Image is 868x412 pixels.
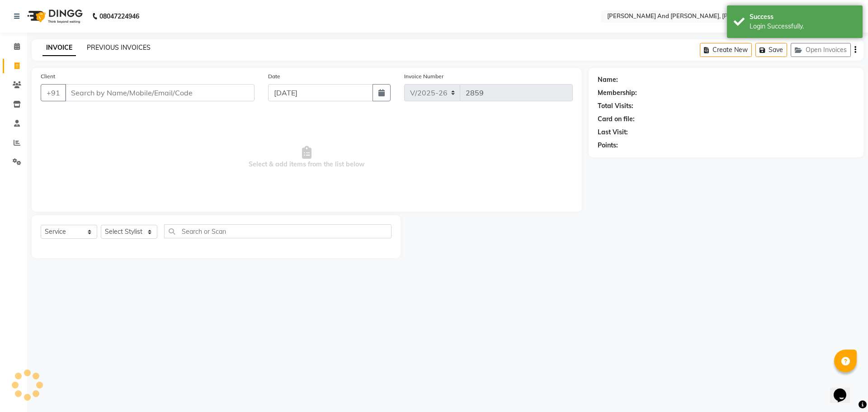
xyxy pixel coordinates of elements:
div: Login Successfully. [750,22,856,31]
a: INVOICE [42,40,76,56]
div: Name: [598,75,618,85]
button: +91 [41,84,66,101]
button: Open Invoices [791,43,851,57]
input: Search or Scan [164,224,392,238]
span: Select & add items from the list below [41,112,573,203]
div: Last Visit: [598,128,628,137]
input: Search by Name/Mobile/Email/Code [65,84,255,101]
button: Create New [700,43,752,57]
div: Points: [598,141,618,150]
button: Save [755,43,787,57]
div: Success [750,12,856,22]
iframe: chat widget [830,376,859,403]
div: Membership: [598,88,637,98]
a: PREVIOUS INVOICES [87,43,151,52]
label: Invoice Number [404,72,443,81]
label: Date [268,72,280,81]
div: Total Visits: [598,101,633,111]
label: Client [41,72,55,81]
img: logo [23,4,85,29]
div: Card on file: [598,114,635,124]
b: 08047224946 [99,4,139,29]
